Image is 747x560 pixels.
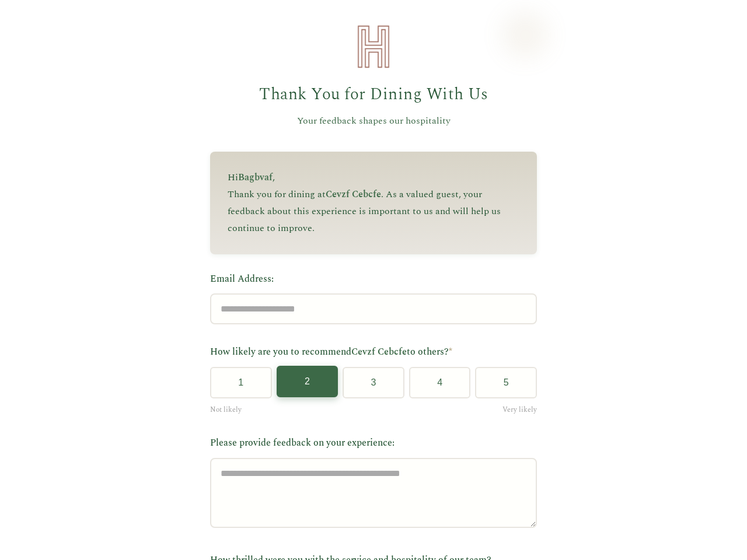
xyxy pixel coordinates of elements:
[210,272,537,287] label: Email Address:
[409,367,471,398] button: 4
[210,114,537,129] p: Your feedback shapes our hospitality
[228,186,519,236] p: Thank you for dining at . As a valued guest, your feedback about this experience is important to ...
[277,366,338,397] button: 2
[210,82,537,108] h1: Thank You for Dining With Us
[343,367,404,398] button: 3
[326,187,381,201] span: Cevzf Cebcfe
[228,169,519,186] p: Hi ,
[210,436,537,451] label: Please provide feedback on your experience:
[210,345,537,360] label: How likely are you to recommend to others?
[210,367,272,398] button: 1
[210,404,242,415] span: Not likely
[475,367,537,398] button: 5
[502,404,537,415] span: Very likely
[351,345,407,359] span: Cevzf Cebcfe
[350,23,397,70] img: Heirloom Hospitality Logo
[238,170,273,184] span: Bagbvaf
